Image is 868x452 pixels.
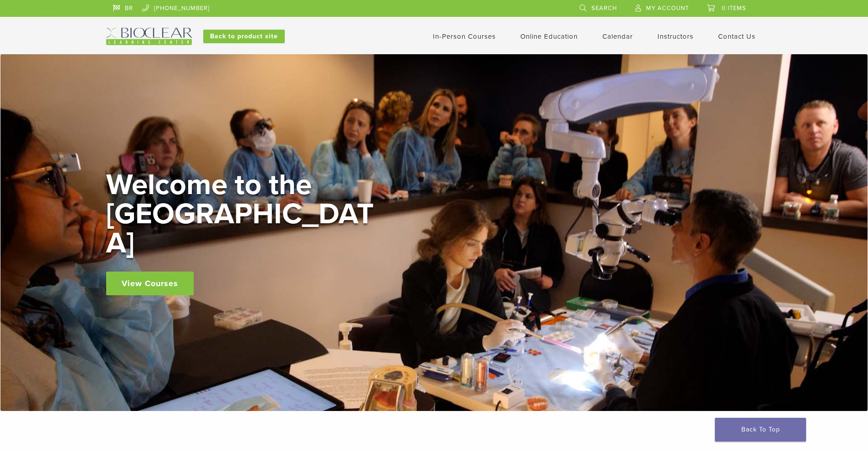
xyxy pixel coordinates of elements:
img: Bioclear [106,28,192,45]
a: Calendar [602,32,633,41]
a: Contact Us [718,32,755,41]
a: Instructors [657,32,693,41]
h2: Welcome to the [GEOGRAPHIC_DATA] [106,170,380,258]
a: Back to product site [203,30,285,43]
a: View Courses [106,272,194,295]
a: Back To Top [715,418,806,442]
span: Search [591,5,617,12]
a: Online Education [520,32,578,41]
span: My Account [646,5,689,12]
a: In-Person Courses [433,32,496,41]
span: 0 items [722,5,746,12]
